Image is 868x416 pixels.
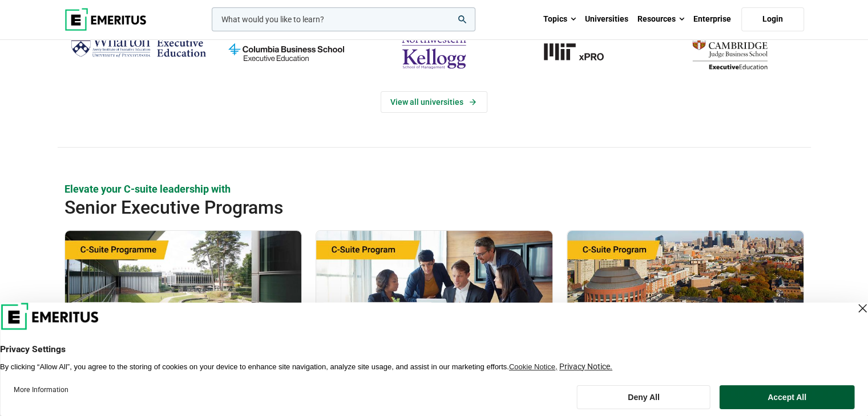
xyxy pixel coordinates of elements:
[514,30,650,74] img: MIT xPRO
[381,91,487,113] a: View Universities
[70,30,207,63] img: Wharton Executive Education
[567,231,804,345] img: Global C-Suite Program | Online Leadership Course
[64,196,730,219] h2: Senior Executive Programs
[316,231,552,345] img: Chief Financial Officer Program | Online Finance Course
[212,7,475,31] input: woocommerce-product-search-field-0
[741,7,804,31] a: Login
[64,182,804,196] p: Elevate your C-suite leadership with
[366,30,502,74] img: northwestern-kellogg
[65,231,301,345] img: Chief Strategy Officer (CSO) Programme | Online Leadership Course
[514,30,650,74] a: MIT-xPRO
[661,30,798,74] img: cambridge-judge-business-school
[218,30,354,74] img: columbia-business-school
